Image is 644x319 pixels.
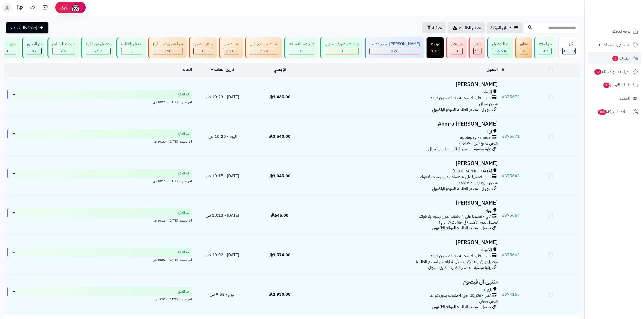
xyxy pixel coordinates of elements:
span: # [502,291,505,297]
span: 1.8K [431,48,440,54]
a: إضافة طلب جديد [6,22,48,33]
span: 340 [164,48,172,54]
span: 0 [456,48,458,54]
span: الدمام [482,89,492,95]
span: 1,574.00 [269,252,291,258]
a: تاريخ الطلب [211,67,234,73]
span: شحن مجاني [479,101,498,107]
div: 23559 [224,48,239,54]
span: توصيل بدون تركيب (في خلال 2-7 ايام ) [439,219,498,225]
a: لوحة التحكم [588,25,641,37]
span: تابي - قسّمها على 4 دفعات بدون رسوم ولا فوائد [419,214,491,220]
span: زيارة مباشرة - مصدر الطلب: تطبيق الجوال [428,265,491,271]
a: مرتجع 1.8K [425,37,445,58]
div: 1813 [431,48,440,54]
span: 259 [94,48,102,54]
a: الإجمالي [274,67,286,73]
div: معلق [520,41,528,47]
span: # [502,133,505,139]
a: العميل [487,67,498,73]
div: 0 [520,48,528,54]
span: 0 [300,48,303,54]
a: في انتظار صورة التحويل 0 [319,37,364,58]
a: مرفوض 0 [445,37,468,58]
span: 23.6K [226,48,237,54]
div: 259 [86,48,110,54]
span: 0 [523,48,525,54]
span: [DATE] - 10:15 ص [206,173,239,179]
div: 1 [121,48,142,54]
div: 126 [370,48,420,54]
div: توصيل من الفرع [86,41,111,47]
a: الكل95153 [557,37,580,58]
span: جوجل - مصدر الطلب: الموقع الإلكتروني [432,107,491,113]
img: logo-2.png [610,4,639,14]
a: #375672 [502,94,520,100]
a: الحالة [182,67,192,73]
span: 1,930.00 [269,291,291,297]
div: 0 [194,48,213,54]
span: تم الدفع [178,289,189,294]
span: 12 [594,69,601,75]
span: # [502,173,505,179]
div: 7223 [250,48,278,54]
h3: منتهى ال قيصوم [311,279,498,285]
span: 0 [202,48,205,54]
h3: [PERSON_NAME] [311,240,498,245]
a: جاهز للشحن 0 [188,37,218,58]
div: ملغي [473,41,481,47]
span: 5K [475,48,480,54]
span: تمارا - فاتورتك حتى 4 دفعات بدون فوائد [430,293,491,298]
span: تصدير الطلبات [459,25,481,31]
span: 82 [32,48,37,54]
div: اخر تحديث: [DATE] - 10:23 ص [7,99,192,104]
span: 3,540.00 [269,133,291,139]
span: اليوم - 9:55 ص [210,291,236,297]
a: #375663 [502,252,520,258]
div: 46 [52,48,75,54]
a: # [502,67,504,73]
span: ابها [487,129,492,135]
span: تم الدفع [178,171,189,176]
span: البكيرية [481,247,492,253]
div: 0 [451,48,462,54]
div: تم الشحن مع ناقل [250,41,278,47]
div: تم الشحن [224,41,239,47]
div: الكل [562,41,576,47]
span: تم الدفع [178,210,189,215]
a: المراجعات والأسئلة12 [588,66,641,78]
span: الأقسام والمنتجات [603,41,631,48]
span: [DATE] - 10:02 ص [206,252,239,258]
span: 1 [131,48,133,54]
span: [DATE] - 10:23 ص [206,94,239,100]
span: إضافة طلب جديد [10,25,37,31]
span: طلبات الإرجاع [603,82,631,89]
a: #375664 [502,212,520,218]
span: المراجعات والأسئلة [594,68,631,75]
span: توصيل وتركيب (التركيب خلال 4 ايام من استلام الطلب) [416,259,498,265]
span: زيارة مباشرة - مصدر الطلب: تطبيق الجوال [428,146,491,152]
div: تم الدفع [539,41,552,47]
span: 1,045.00 [269,173,291,179]
a: الطلبات6 [588,52,641,64]
span: 126 [391,48,399,54]
a: معلق 0 [514,37,533,58]
span: جوجل - مصدر الطلب: الموقع الإلكتروني [432,304,491,310]
span: [DATE] - 10:13 ص [206,212,239,218]
div: مرتجع [431,41,440,47]
div: 0 [325,48,359,54]
span: رفيق [60,5,68,11]
div: اخر تحديث: [DATE] - 10:20 ص [7,138,192,144]
div: اخر تحديث: [DATE] - 10:13 ص [7,217,192,223]
span: الطلبات [612,55,631,62]
a: #375642 [502,173,520,179]
span: 46 [61,48,66,54]
span: شحن سريع (من ٢-٧ ايام) [459,140,498,146]
span: تاروت [484,287,492,293]
span: تم الدفع [178,92,189,97]
span: # [502,94,505,100]
span: السلات المتروكة [597,108,631,115]
span: تبوك [485,208,492,214]
div: 49 [539,48,551,54]
a: طلباتي المُوكلة [487,22,523,33]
